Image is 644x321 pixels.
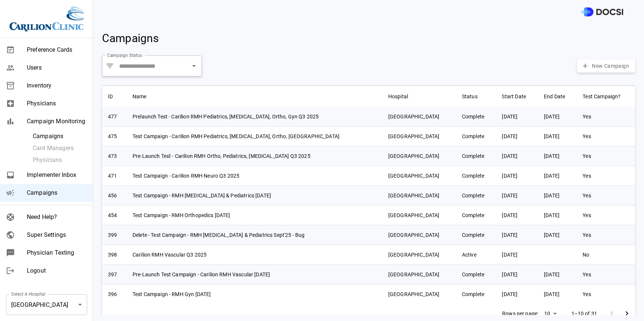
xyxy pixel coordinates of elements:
label: Campaign Status [107,52,142,58]
td: 477 [102,107,127,127]
td: [GEOGRAPHIC_DATA] [382,245,456,265]
th: End Date [538,86,577,107]
img: Site Logo [9,6,84,32]
td: 473 [102,146,127,166]
td: Complete [456,285,496,304]
td: [DATE] [496,166,538,186]
td: Yes [577,265,635,285]
th: Name [127,86,382,107]
td: 475 [102,127,127,146]
td: Test Campaign - Carilion RMH Pediatrics, [MEDICAL_DATA], Ortho, [GEOGRAPHIC_DATA] [127,127,382,146]
td: [GEOGRAPHIC_DATA] [382,166,456,186]
div: 10 [541,308,559,319]
td: Yes [577,285,635,304]
td: Prelaunch Test - Carilion RMH Pediatrics, [MEDICAL_DATA], Ortho, Gyn Q3 2025 [127,107,382,127]
td: [DATE] [496,186,538,206]
td: Complete [456,206,496,225]
td: [DATE] [496,107,538,127]
td: [DATE] [538,186,577,206]
td: Test Campaign - Carilion RMH Neuro Q3 2025 [127,166,382,186]
th: Test Campaign? [577,86,635,107]
span: Preference Cards [27,45,87,54]
td: Yes [577,127,635,146]
td: [DATE] [496,245,538,265]
td: [DATE] [496,127,538,146]
th: Start Date [496,86,538,107]
td: Carilion RMH Vascular Q3 2025 [127,245,382,265]
td: [DATE] [538,285,577,304]
span: Users [27,63,87,72]
td: [DATE] [538,206,577,225]
td: Complete [456,225,496,245]
td: No [577,245,635,265]
td: [GEOGRAPHIC_DATA] [382,146,456,166]
td: Yes [577,107,635,127]
td: 456 [102,186,127,206]
td: [DATE] [496,146,538,166]
td: [DATE] [538,107,577,127]
button: New Campaign [577,59,635,73]
td: [GEOGRAPHIC_DATA] [382,225,456,245]
td: 399 [102,225,127,245]
span: Physician Texting [27,248,87,257]
th: Hospital [382,86,456,107]
td: [GEOGRAPHIC_DATA] [382,107,456,127]
span: Campaign Monitoring [27,117,87,126]
td: 471 [102,166,127,186]
td: [DATE] [538,146,577,166]
span: Implementer Inbox [27,171,87,179]
th: Status [456,86,496,107]
span: Need Help? [27,213,87,222]
td: Yes [577,225,635,245]
td: Test Campaign - RMH [MEDICAL_DATA] & Pediatrics [DATE] [127,186,382,206]
td: [DATE] [496,265,538,285]
td: [DATE] [496,285,538,304]
td: Test Campaign - RMH Orthopedics [DATE] [127,206,382,225]
td: Complete [456,265,496,285]
th: ID [102,86,127,107]
span: Campaigns [27,188,87,197]
td: Complete [456,166,496,186]
td: Complete [456,127,496,146]
td: [DATE] [496,206,538,225]
p: Rows per page: [502,310,538,317]
label: Select A Hospital [11,291,45,297]
span: Physicians [27,99,87,108]
td: Active [456,245,496,265]
span: Logout [27,266,87,275]
td: 454 [102,206,127,225]
td: Pre-Launch Test - Carilion RMH Ortho, Pediatrics, [MEDICAL_DATA] Q3 2025 [127,146,382,166]
td: [DATE] [538,225,577,245]
p: 1–10 of 31 [571,310,597,317]
td: Delete - Test Campaign - RMH [MEDICAL_DATA] & Pediatrics Sept'25 - Bug [127,225,382,245]
td: [DATE] [538,127,577,146]
button: Go to next page [619,306,634,321]
td: [DATE] [538,166,577,186]
td: 397 [102,265,127,285]
td: [DATE] [496,225,538,245]
td: [GEOGRAPHIC_DATA] [382,206,456,225]
td: Yes [577,206,635,225]
div: [GEOGRAPHIC_DATA] [6,294,87,315]
td: 396 [102,285,127,304]
span: Inventory [27,81,87,90]
td: Yes [577,186,635,206]
td: Complete [456,186,496,206]
span: Super Settings [27,231,87,239]
td: [GEOGRAPHIC_DATA] [382,265,456,285]
td: Complete [456,146,496,166]
td: [GEOGRAPHIC_DATA] [382,285,456,304]
td: Yes [577,146,635,166]
td: [GEOGRAPHIC_DATA] [382,127,456,146]
td: Pre-Launch Test Campaign - Carilion RMH Vascular [DATE] [127,265,382,285]
button: Open [189,61,199,71]
img: DOCSI Logo [581,7,623,17]
td: Test Campaign - RMH Gyn [DATE] [127,285,382,304]
span: Campaigns [33,132,87,141]
td: 398 [102,245,127,265]
td: [DATE] [538,265,577,285]
td: [GEOGRAPHIC_DATA] [382,186,456,206]
td: Complete [456,107,496,127]
span: Campaigns [102,32,159,45]
td: Yes [577,166,635,186]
